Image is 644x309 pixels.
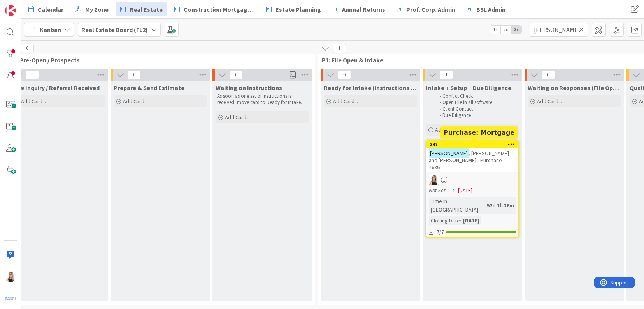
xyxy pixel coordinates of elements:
li: Conflict Check [435,93,518,99]
p: As soon as one set of instructions is received, move card to Ready for Intake. [217,93,307,106]
a: Annual Returns [328,2,390,16]
span: 1 [333,44,346,53]
img: avatar [5,293,16,304]
span: Kanban [40,25,61,34]
span: P0: Pre-Open / Prospects [10,56,305,64]
span: BSL Admin [476,5,505,14]
div: 347 [430,142,518,147]
li: Client Contact [435,106,518,112]
span: Estate Planning [275,5,321,14]
span: Annual Returns [342,5,385,14]
a: Prof. Corp. Admin [392,2,460,16]
span: 0 [230,70,243,79]
div: 347 [426,141,518,148]
i: Not Set [429,187,446,194]
div: 52d 1h 36m [485,201,516,210]
span: Prof. Corp. Admin [406,5,455,14]
span: 7/7 [437,228,444,236]
img: DB [5,271,16,282]
span: 1 [440,70,453,79]
span: Add Card... [123,98,148,105]
span: 0 [21,44,34,53]
div: DB [426,175,518,185]
a: Estate Planning [261,2,326,16]
span: 0 [542,70,555,79]
span: Add Card... [537,98,562,105]
div: Time in [GEOGRAPHIC_DATA] [429,197,484,214]
span: Add Card... [21,98,46,105]
span: 3x [511,26,521,34]
img: Visit kanbanzone.com [5,5,16,16]
span: Support [16,1,35,11]
span: 0 [128,70,141,79]
span: 2x [500,26,511,34]
h5: Purchase: Mortgage [444,129,514,136]
span: Calendar [38,5,63,14]
a: Real Estate [116,2,167,16]
a: My Zone [70,2,113,16]
div: Closing Date [429,216,460,225]
mark: [PERSON_NAME] [429,148,469,157]
span: Real Estate [130,5,163,14]
span: My Zone [85,5,109,14]
span: 0 [338,70,351,79]
span: New Inquiry / Referral Received [12,84,100,92]
span: , [PERSON_NAME] and [PERSON_NAME] - Purchase - 4686 [429,150,509,171]
span: Construction Mortgages - Draws [184,5,254,14]
span: 1x [490,26,500,34]
span: Waiting on Responses (File Opening) [528,84,621,92]
span: Prepare & Send Estimate [114,84,184,92]
span: [DATE] [458,186,472,194]
span: Ready for Intake (instructions received) [324,84,417,92]
input: Quick Filter... [530,23,588,37]
img: DB [429,175,439,185]
span: 0 [26,70,39,79]
div: [DATE] [461,216,481,225]
span: Add Card... [333,98,358,105]
a: BSL Admin [462,2,510,16]
div: 347[PERSON_NAME], [PERSON_NAME] and [PERSON_NAME] - Purchase - 4686 [426,141,518,172]
span: : [460,216,461,225]
li: Open File in all software [435,99,518,106]
li: Due Diligence [435,112,518,118]
a: Construction Mortgages - Draws [170,2,259,16]
span: Add Card... [225,114,250,121]
a: Calendar [24,2,68,16]
span: Waiting on Instructions [216,84,282,92]
b: Real Estate Board (FL2) [81,26,148,34]
span: : [484,201,485,210]
span: Add Card... [435,126,460,133]
span: Intake + Setup + Due Diligence [426,84,511,92]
